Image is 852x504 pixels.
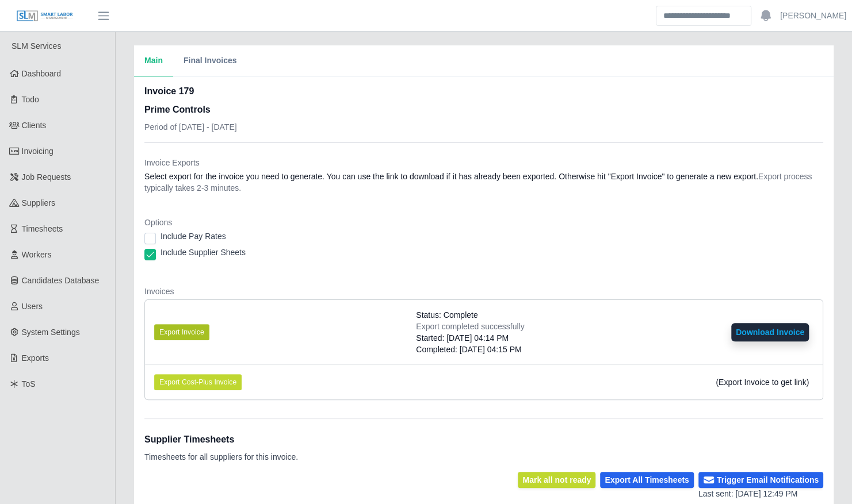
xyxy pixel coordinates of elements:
img: SLM Logo [16,10,74,22]
span: Users [22,302,43,311]
button: Download Invoice [731,323,809,341]
div: Started: [DATE] 04:14 PM [416,332,524,344]
p: Timesheets for all suppliers for this invoice. [144,451,298,463]
h3: Prime Controls [144,103,237,117]
span: Status: Complete [416,309,477,321]
input: Search [656,6,751,26]
button: Export All Timesheets [600,472,693,488]
span: Exports [22,353,49,363]
label: Include Pay Rates [161,230,226,242]
button: Export Invoice [154,324,209,340]
span: Todo [22,95,39,104]
button: Main [134,45,173,76]
button: Mark all not ready [518,472,595,488]
a: [PERSON_NAME] [780,10,846,22]
dt: Invoices [144,286,823,297]
span: Workers [22,250,52,259]
span: Suppliers [22,198,55,207]
p: Period of [DATE] - [DATE] [144,121,237,133]
h2: Invoice 179 [144,84,237,98]
span: SLM Services [12,41,61,51]
span: (Export Invoice to get link) [716,378,809,387]
dt: Invoice Exports [144,157,823,168]
button: Final Invoices [173,45,247,76]
span: Job Requests [22,172,71,182]
div: Completed: [DATE] 04:15 PM [416,344,524,355]
dt: Options [144,217,823,228]
button: Export Cost-Plus Invoice [154,374,242,390]
a: Download Invoice [731,328,809,337]
span: Clients [22,121,47,130]
span: Candidates Database [22,276,100,285]
dd: Select export for the invoice you need to generate. You can use the link to download if it has al... [144,171,823,194]
span: System Settings [22,328,80,337]
button: Trigger Email Notifications [698,472,823,488]
div: Last sent: [DATE] 12:49 PM [698,488,823,500]
label: Include Supplier Sheets [161,247,246,258]
span: Dashboard [22,69,62,78]
span: Invoicing [22,147,54,156]
h1: Supplier Timesheets [144,433,298,447]
span: Timesheets [22,224,63,233]
span: ToS [22,379,36,388]
div: Export completed successfully [416,321,524,332]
